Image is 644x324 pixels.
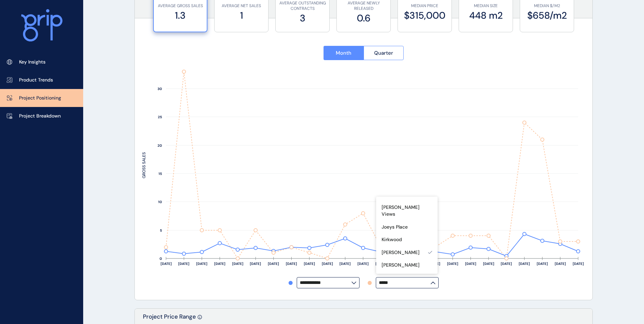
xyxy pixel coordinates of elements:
[501,262,512,266] text: [DATE]
[19,95,61,102] p: Project Positioning
[157,9,203,22] label: 1.3
[159,172,162,176] text: 15
[286,262,297,266] text: [DATE]
[218,3,265,9] p: AVERAGE NET SALES
[382,204,432,217] p: [PERSON_NAME] Views
[250,262,261,266] text: [DATE]
[160,228,162,233] text: 5
[401,9,448,22] label: $315,000
[382,262,420,269] p: [PERSON_NAME]
[401,3,448,9] p: MEDIAN PRICE
[160,256,162,261] text: 0
[382,236,402,243] p: Kirkwood
[19,77,53,84] p: Product Trends
[218,9,265,22] label: 1
[196,262,207,266] text: [DATE]
[374,50,393,56] span: Quarter
[375,262,387,266] text: [DATE]
[465,262,476,266] text: [DATE]
[382,224,408,231] p: Joeys Place
[304,262,315,266] text: [DATE]
[336,50,351,56] span: Month
[158,143,162,148] text: 20
[339,262,351,266] text: [DATE]
[324,46,364,60] button: Month
[279,12,326,25] label: 3
[19,59,45,66] p: Key Insights
[214,262,225,266] text: [DATE]
[523,9,570,22] label: $658/m2
[340,0,387,12] p: AVERAGE NEWLY RELEASED
[19,113,61,120] p: Project Breakdown
[157,3,203,9] p: AVERAGE GROSS SALES
[357,262,369,266] text: [DATE]
[573,262,584,266] text: [DATE]
[462,9,509,22] label: 448 m2
[232,262,243,266] text: [DATE]
[178,262,189,266] text: [DATE]
[322,262,333,266] text: [DATE]
[382,249,420,256] p: [PERSON_NAME]
[447,262,458,266] text: [DATE]
[161,262,172,266] text: [DATE]
[268,262,279,266] text: [DATE]
[555,262,566,266] text: [DATE]
[279,0,326,12] p: AVERAGE OUTSTANDING CONTRACTS
[158,87,162,91] text: 30
[519,262,530,266] text: [DATE]
[141,152,147,178] text: GROSS SALES
[523,3,570,9] p: MEDIAN $/M2
[158,115,162,119] text: 25
[462,3,509,9] p: MEDIAN SIZE
[158,200,162,204] text: 10
[340,12,387,25] label: 0.6
[537,262,548,266] text: [DATE]
[483,262,494,266] text: [DATE]
[364,46,404,60] button: Quarter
